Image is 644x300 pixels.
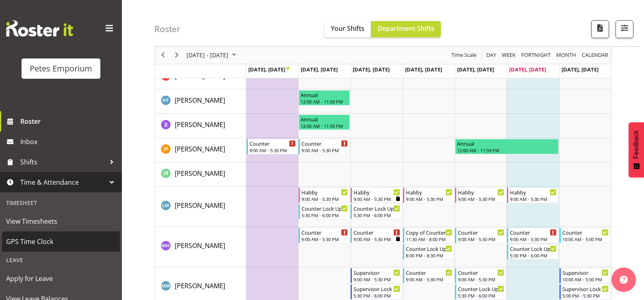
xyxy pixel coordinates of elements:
[175,96,225,105] span: [PERSON_NAME]
[301,123,348,129] div: 12:00 AM - 11:59 PM
[629,122,644,177] button: Feedback - Show survey
[562,285,609,293] div: Supervisor Lock Up
[175,241,225,250] a: [PERSON_NAME]
[155,227,246,267] td: Mackenzie Angus resource
[501,50,516,60] span: Week
[559,268,611,283] div: Mandy Mosley"s event - Supervisor Begin From Sunday, September 28, 2025 at 10:00:00 AM GMT+13:00 ...
[301,212,348,218] div: 5:30 PM - 6:00 PM
[353,196,400,202] div: 9:00 AM - 5:30 PM
[371,21,441,37] button: Department Shifts
[30,63,92,75] div: Petes Emporium
[510,196,556,202] div: 9:00 AM - 5:30 PM
[510,228,556,236] div: Counter
[458,268,504,276] div: Counter
[175,281,225,291] a: [PERSON_NAME]
[562,228,609,236] div: Counter
[501,50,517,60] button: Timeline Week
[301,66,338,73] span: [DATE], [DATE]
[301,204,348,212] div: Counter Lock Up
[175,201,225,210] a: [PERSON_NAME]
[353,66,390,73] span: [DATE], [DATE]
[156,47,170,64] div: previous period
[186,50,229,60] span: [DATE] - [DATE]
[377,24,434,33] span: Department Shifts
[353,292,400,299] div: 5:30 PM - 6:00 PM
[591,20,609,38] button: Download a PDF of the roster according to the set date range.
[351,284,402,300] div: Mandy Mosley"s event - Supervisor Lock Up Begin From Wednesday, September 24, 2025 at 5:30:00 PM ...
[175,281,225,290] span: [PERSON_NAME]
[158,50,169,60] button: Previous
[510,236,556,242] div: 9:00 AM - 5:30 PM
[301,98,348,105] div: 12:00 AM - 11:59 PM
[457,147,557,153] div: 12:00 AM - 11:59 PM
[406,188,452,196] div: Habby
[510,188,556,196] div: Habby
[351,204,402,219] div: Lianne Morete"s event - Counter Lock Up Begin From Wednesday, September 24, 2025 at 5:30:00 PM GM...
[170,47,184,64] div: next period
[6,20,73,37] img: Rosterit website logo
[507,244,558,259] div: Mackenzie Angus"s event - Counter Lock Up Begin From Saturday, September 27, 2025 at 5:30:00 PM G...
[331,24,364,33] span: Your Shifts
[247,139,298,154] div: Jeseryl Armstrong"s event - Counter Begin From Monday, September 22, 2025 at 9:00:00 AM GMT+12:00...
[406,276,452,283] div: 9:00 AM - 5:30 PM
[507,188,558,203] div: Lianne Morete"s event - Habby Begin From Saturday, September 27, 2025 at 9:00:00 AM GMT+12:00 End...
[353,285,400,293] div: Supervisor Lock Up
[458,196,504,202] div: 9:00 AM - 5:30 PM
[581,50,609,60] span: calendar
[248,66,289,73] span: [DATE], [DATE]
[351,188,402,203] div: Lianne Morete"s event - Habby Begin From Wednesday, September 24, 2025 at 9:00:00 AM GMT+12:00 En...
[6,235,116,248] span: GPS Time Clock
[175,241,225,250] span: [PERSON_NAME]
[299,204,350,219] div: Lianne Morete"s event - Counter Lock Up Begin From Tuesday, September 23, 2025 at 5:30:00 PM GMT+...
[20,136,118,148] span: Inbox
[353,228,400,236] div: Counter
[155,89,246,114] td: Helena Tomlin resource
[299,139,350,154] div: Jeseryl Armstrong"s event - Counter Begin From Tuesday, September 23, 2025 at 9:00:00 AM GMT+12:0...
[175,168,225,178] a: [PERSON_NAME]
[455,139,559,154] div: Jeseryl Armstrong"s event - Annual Begin From Friday, September 26, 2025 at 12:00:00 AM GMT+12:00...
[353,212,400,218] div: 5:30 PM - 6:00 PM
[301,147,348,153] div: 9:00 AM - 5:30 PM
[403,268,454,283] div: Mandy Mosley"s event - Counter Begin From Thursday, September 25, 2025 at 9:00:00 AM GMT+12:00 En...
[620,276,628,284] img: help-xxl-2.png
[451,50,477,60] span: Time Scale
[455,188,506,203] div: Lianne Morete"s event - Habby Begin From Friday, September 26, 2025 at 9:00:00 AM GMT+12:00 Ends ...
[458,236,504,242] div: 9:00 AM - 5:30 PM
[405,66,442,73] span: [DATE], [DATE]
[185,50,240,60] button: September 2025
[555,50,578,60] button: Timeline Month
[175,95,225,105] a: [PERSON_NAME]
[171,50,182,60] button: Next
[555,50,577,60] span: Month
[175,145,225,153] span: [PERSON_NAME]
[406,244,452,253] div: Counter Lock Up
[406,196,452,202] div: 9:00 AM - 5:30 PM
[301,196,348,202] div: 9:00 AM - 5:30 PM
[457,139,557,147] div: Annual
[20,156,106,168] span: Shifts
[353,204,400,212] div: Counter Lock Up
[301,91,348,99] div: Annual
[406,236,452,242] div: 11:30 AM - 8:00 PM
[299,114,350,130] div: Janelle Jonkers"s event - Annual Begin From Tuesday, September 23, 2025 at 12:00:00 AM GMT+12:00 ...
[616,20,633,38] button: Filter Shifts
[299,228,350,243] div: Mackenzie Angus"s event - Counter Begin From Tuesday, September 23, 2025 at 9:00:00 AM GMT+12:00 ...
[406,252,452,259] div: 8:00 PM - 8:30 PM
[458,228,504,236] div: Counter
[20,176,106,188] span: Time & Attendance
[406,228,452,236] div: Copy of Counter Mid Shift
[2,231,120,252] a: GPS Time Clock
[562,66,598,73] span: [DATE], [DATE]
[562,268,609,276] div: Supervisor
[403,244,454,259] div: Mackenzie Angus"s event - Counter Lock Up Begin From Thursday, September 25, 2025 at 8:00:00 PM G...
[406,268,452,276] div: Counter
[562,236,609,242] div: 10:00 AM - 5:00 PM
[299,90,350,106] div: Helena Tomlin"s event - Annual Begin From Tuesday, September 23, 2025 at 12:00:00 AM GMT+12:00 En...
[403,228,454,243] div: Mackenzie Angus"s event - Copy of Counter Mid Shift Begin From Thursday, September 25, 2025 at 11...
[301,236,348,242] div: 9:00 AM - 5:30 PM
[155,114,246,138] td: Janelle Jonkers resource
[184,47,241,64] div: September 22 - 28, 2025
[6,272,116,285] span: Apply for Leave
[2,211,120,231] a: View Timesheets
[507,228,558,243] div: Mackenzie Angus"s event - Counter Begin From Saturday, September 27, 2025 at 9:00:00 AM GMT+12:00...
